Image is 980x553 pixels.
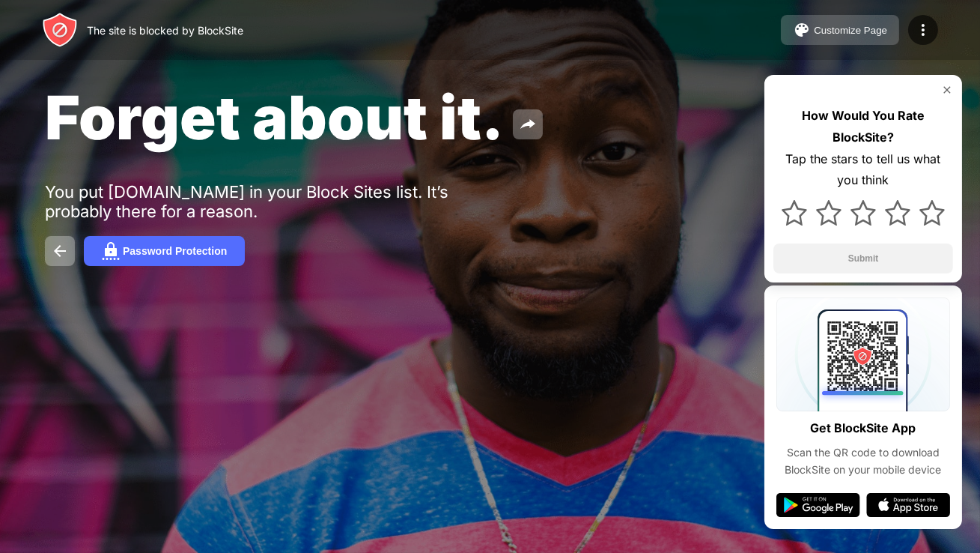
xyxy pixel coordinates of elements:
[781,15,899,45] button: Customize Page
[866,493,950,517] img: app-store.svg
[773,244,953,274] button: Submit
[773,105,953,148] div: How Would You Rate BlockSite?
[102,242,120,260] img: password.svg
[45,81,504,154] span: Forget about it.
[123,245,227,257] div: Password Protection
[776,297,950,411] img: qrcode.svg
[519,115,537,133] img: share.svg
[814,25,887,36] div: Customize Page
[914,21,932,39] img: menu-icon.svg
[773,148,953,192] div: Tap the stars to tell us what you think
[51,242,69,260] img: back.svg
[941,84,953,96] img: rate-us-close.svg
[776,444,950,478] div: Scan the QR code to download BlockSite on your mobile device
[885,200,910,226] img: star.svg
[850,200,876,226] img: star.svg
[816,200,841,226] img: star.svg
[782,200,807,226] img: star.svg
[87,24,243,37] div: The site is blocked by BlockSite
[776,493,860,517] img: google-play.svg
[811,417,916,439] div: Get BlockSite App
[919,200,945,226] img: star.svg
[42,12,78,48] img: header-logo.svg
[84,236,245,266] button: Password Protection
[793,21,811,39] img: pallet.svg
[45,182,508,221] div: You put [DOMAIN_NAME] in your Block Sites list. It’s probably there for a reason.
